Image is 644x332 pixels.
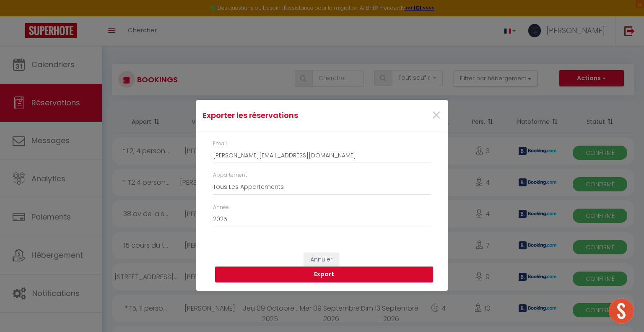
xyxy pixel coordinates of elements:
[431,107,441,125] button: Close
[203,110,358,121] h4: Exporter les réservations
[213,171,247,179] label: Appartement
[609,298,634,324] div: Ouvrir le chat
[213,140,227,148] label: Email
[215,267,433,282] button: Export
[213,204,229,212] label: Année
[304,253,339,267] button: Annuler
[431,103,441,128] span: ×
